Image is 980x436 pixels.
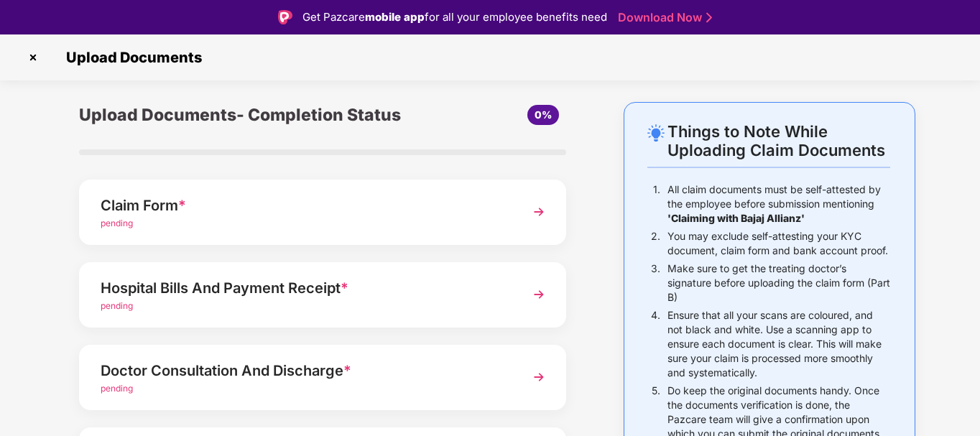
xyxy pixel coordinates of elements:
[22,46,45,69] img: svg+xml;base64,PHN2ZyBpZD0iQ3Jvc3MtMzJ4MzIiIHhtbG5zPSJodHRwOi8vd3d3LnczLm9yZy8yMDAwL3N2ZyIgd2lkdG...
[618,10,708,25] a: Download Now
[651,229,660,258] p: 2.
[52,49,209,66] span: Upload Documents
[706,10,712,25] img: Stroke
[667,212,805,224] b: 'Claiming with Bajaj Allianz'
[101,218,133,228] span: pending
[667,122,890,159] div: Things to Note While Uploading Claim Documents
[101,277,507,300] div: Hospital Bills And Payment Receipt
[79,102,404,128] div: Upload Documents- Completion Status
[647,124,665,142] img: svg+xml;base64,PHN2ZyB4bWxucz0iaHR0cDovL3d3dy53My5vcmcvMjAwMC9zdmciIHdpZHRoPSIyNC4wOTMiIGhlaWdodD...
[526,282,552,307] img: svg+xml;base64,PHN2ZyBpZD0iTmV4dCIgeG1sbnM9Imh0dHA6Ly93d3cudzMub3JnLzIwMDAvc3ZnIiB3aWR0aD0iMzYiIG...
[365,10,425,24] strong: mobile app
[535,108,552,121] span: 0%
[653,182,660,226] p: 1.
[101,359,507,382] div: Doctor Consultation And Discharge
[667,261,890,305] p: Make sure to get the treating doctor’s signature before uploading the claim form (Part B)
[667,229,890,258] p: You may exclude self-attesting your KYC document, claim form and bank account proof.
[651,261,660,305] p: 3.
[667,182,890,226] p: All claim documents must be self-attested by the employee before submission mentioning
[651,308,660,380] p: 4.
[302,9,607,26] div: Get Pazcare for all your employee benefits need
[526,199,552,225] img: svg+xml;base64,PHN2ZyBpZD0iTmV4dCIgeG1sbnM9Imh0dHA6Ly93d3cudzMub3JnLzIwMDAvc3ZnIiB3aWR0aD0iMzYiIG...
[667,308,890,380] p: Ensure that all your scans are coloured, and not black and white. Use a scanning app to ensure ea...
[101,383,133,394] span: pending
[278,10,292,24] img: Logo
[526,364,552,390] img: svg+xml;base64,PHN2ZyBpZD0iTmV4dCIgeG1sbnM9Imh0dHA6Ly93d3cudzMub3JnLzIwMDAvc3ZnIiB3aWR0aD0iMzYiIG...
[101,194,507,217] div: Claim Form
[101,300,133,311] span: pending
